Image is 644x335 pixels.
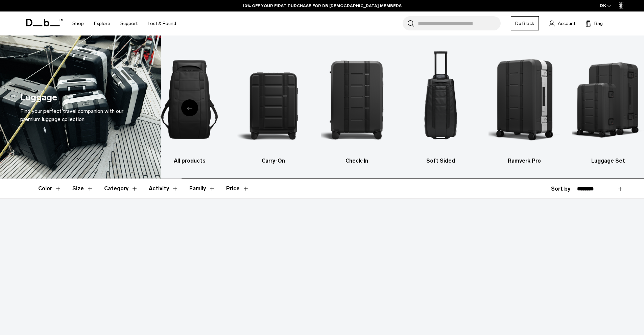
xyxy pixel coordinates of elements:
a: Db All products [153,46,225,165]
span: Find your perfect travel companion with our premium luggage collection. [20,108,123,122]
a: 10% OFF YOUR FIRST PURCHASE FOR DB [DEMOGRAPHIC_DATA] MEMBERS [243,3,402,9]
h3: Carry-On [237,157,309,165]
a: Explore [94,11,110,35]
h1: Luggage [20,91,57,104]
li: 5 / 6 [488,46,560,165]
button: Toggle Filter [104,179,138,198]
button: Toggle Filter [149,179,178,198]
img: Db [237,46,309,153]
a: Lost & Found [148,11,176,35]
h3: Ramverk Pro [488,157,560,165]
img: Db [153,46,225,153]
img: Db [321,46,393,153]
li: 2 / 6 [237,46,309,165]
a: Db Carry-On [237,46,309,165]
span: Account [558,20,575,27]
img: Db [405,46,477,153]
button: Toggle Price [226,179,249,198]
a: Db Black [511,16,539,30]
li: 4 / 6 [405,46,477,165]
a: Db Check-In [321,46,393,165]
h3: All products [153,157,225,165]
li: 1 / 6 [153,46,225,165]
a: Db Soft Sided [405,46,477,165]
li: 3 / 6 [321,46,393,165]
img: Db [488,46,560,153]
button: Bag [586,19,603,27]
a: Support [120,11,138,35]
button: Toggle Filter [38,179,62,198]
nav: Main Navigation [67,11,181,35]
h3: Soft Sided [405,157,477,165]
a: Shop [72,11,84,35]
button: Toggle Filter [72,179,93,198]
a: Account [549,19,575,27]
button: Toggle Filter [189,179,215,198]
h3: Check-In [321,157,393,165]
div: Previous slide [181,99,198,116]
a: Db Ramverk Pro [488,46,560,165]
span: Bag [594,20,603,27]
